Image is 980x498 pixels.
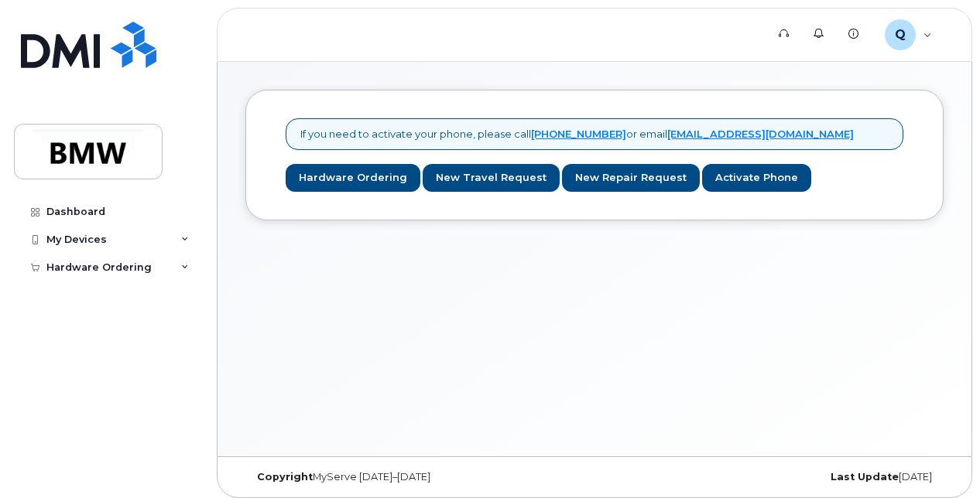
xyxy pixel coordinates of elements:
[423,164,560,193] a: New Travel Request
[702,164,811,193] a: Activate Phone
[300,127,854,142] p: If you need to activate your phone, please call or email
[562,164,700,193] a: New Repair Request
[831,471,899,483] strong: Last Update
[531,128,626,140] a: [PHONE_NUMBER]
[711,471,944,483] div: [DATE]
[286,164,420,193] a: Hardware Ordering
[667,128,854,140] a: [EMAIL_ADDRESS][DOMAIN_NAME]
[245,471,478,483] div: MyServe [DATE]–[DATE]
[257,471,313,483] strong: Copyright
